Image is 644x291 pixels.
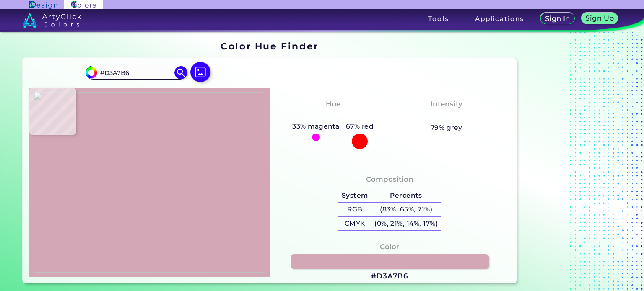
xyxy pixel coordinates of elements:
[434,111,458,121] h3: Pale
[366,173,413,185] h4: Composition
[371,217,441,231] h5: (0%, 21%, 14%, 17%)
[380,241,399,253] h4: Color
[583,13,616,24] a: Sign Up
[306,111,361,121] h3: Pinkish Red
[97,67,175,78] input: type color..
[29,1,57,9] img: ArtyClick Design logo
[475,15,524,22] h3: Applications
[343,121,377,132] h5: 67% red
[546,15,569,22] h5: Sign In
[431,122,462,133] h5: 79% grey
[371,189,441,203] h5: Percents
[371,271,408,281] h3: #D3A7B6
[221,40,318,52] h1: Color Hue Finder
[542,13,573,24] a: Sign In
[289,121,343,132] h5: 33% magenta
[338,217,371,231] h5: CMYK
[371,203,441,216] h5: (83%, 65%, 71%)
[23,13,82,28] img: logo_artyclick_colors_white.svg
[587,15,613,21] h5: Sign Up
[174,66,187,79] img: icon search
[34,92,265,273] img: b27ece4f-8f36-4d62-ada5-f25c040ddff9
[338,189,371,203] h5: System
[190,62,210,82] img: icon picture
[326,98,340,110] h4: Hue
[428,15,449,22] h3: Tools
[338,203,371,216] h5: RGB
[431,98,462,110] h4: Intensity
